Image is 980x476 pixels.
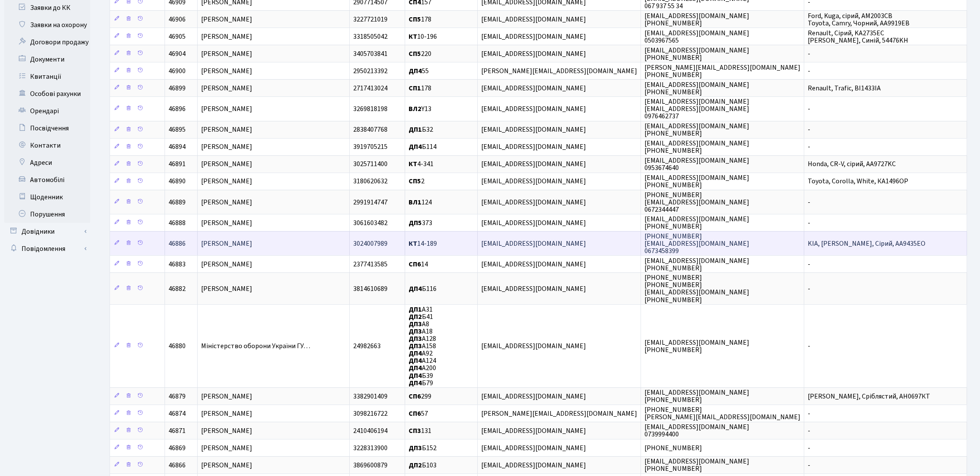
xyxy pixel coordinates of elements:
b: ДП1 [409,305,422,314]
span: Renault, Trafic, BI1433IA [808,83,881,93]
span: [EMAIL_ADDRESS][DOMAIN_NAME] [PHONE_NUMBER] [644,173,749,190]
span: [PERSON_NAME][EMAIL_ADDRESS][DOMAIN_NAME] [481,409,637,418]
span: [PERSON_NAME] [201,443,252,453]
span: [EMAIL_ADDRESS][DOMAIN_NAME] [481,461,586,470]
span: [PERSON_NAME] [201,218,252,228]
b: ДП3 [409,334,422,343]
span: 46895 [168,125,186,135]
span: [EMAIL_ADDRESS][DOMAIN_NAME] [481,15,586,24]
span: [EMAIL_ADDRESS][DOMAIN_NAME] [481,392,586,401]
span: 3814610689 [353,284,388,294]
span: Міністерство оборони України ГУ… [201,341,310,351]
b: ДП3 [409,327,422,336]
span: [PERSON_NAME] [201,260,252,269]
b: ДП4 [409,66,422,76]
span: [PERSON_NAME] [201,142,252,152]
b: ДП2 [409,461,422,470]
span: [PERSON_NAME] [201,461,252,470]
span: Y13 [409,104,431,114]
span: [PERSON_NAME] [201,104,252,114]
span: [EMAIL_ADDRESS][DOMAIN_NAME] [481,198,586,207]
b: СП6 [409,392,421,401]
span: [EMAIL_ADDRESS][DOMAIN_NAME] [481,443,586,453]
b: ДП4 [409,349,422,358]
a: Заявки на охорону [4,16,90,34]
span: KIA, [PERSON_NAME], Сірий, AA9435EO [808,239,925,248]
b: КТ [409,32,417,41]
a: Автомобілі [4,171,90,189]
span: [EMAIL_ADDRESS][DOMAIN_NAME] [481,341,586,351]
span: - [808,66,810,76]
span: [PERSON_NAME][EMAIL_ADDRESS][DOMAIN_NAME] [481,66,637,76]
b: СП1 [409,83,421,93]
span: 3180620632 [353,177,388,186]
span: 3919705215 [353,142,388,152]
span: [EMAIL_ADDRESS][DOMAIN_NAME] [PHONE_NUMBER] [644,139,749,155]
span: 3382901409 [353,392,388,401]
b: ДП4 [409,371,422,380]
span: [EMAIL_ADDRESS][DOMAIN_NAME] [481,32,586,41]
span: Б103 [409,461,437,470]
span: 46904 [168,49,186,59]
span: 2410406194 [353,426,388,436]
span: 3869600879 [353,461,388,470]
a: Контакти [4,137,90,154]
span: [EMAIL_ADDRESS][DOMAIN_NAME] [PHONE_NUMBER] [644,457,749,473]
span: Б116 [409,284,437,294]
b: ДП5 [409,218,422,228]
span: Б152 [409,443,437,453]
span: [PERSON_NAME] [201,160,252,169]
a: Адреси [4,154,90,171]
span: - [808,260,810,269]
b: ДП4 [409,364,422,373]
span: 14-189 [409,239,437,248]
span: [EMAIL_ADDRESS][DOMAIN_NAME] [481,83,586,93]
span: 46871 [168,426,186,436]
span: 46899 [168,83,186,93]
span: - [808,426,810,436]
span: 2950213392 [353,66,388,76]
span: [EMAIL_ADDRESS][DOMAIN_NAME] 0953674640 [644,156,749,173]
span: [EMAIL_ADDRESS][DOMAIN_NAME] [PHONE_NUMBER] [644,256,749,273]
b: ДП1 [409,125,422,135]
span: [EMAIL_ADDRESS][DOMAIN_NAME] [PHONE_NUMBER] [644,80,749,97]
a: Порушення [4,206,90,223]
span: - [808,104,810,114]
span: - [808,443,810,453]
span: 46866 [168,461,186,470]
span: 178 [409,15,431,24]
span: - [808,198,810,207]
span: 55 [409,66,429,76]
span: [EMAIL_ADDRESS][DOMAIN_NAME] [PHONE_NUMBER] [644,121,749,138]
span: 10-196 [409,32,437,41]
span: 14 [409,260,428,269]
span: [EMAIL_ADDRESS][DOMAIN_NAME] [481,125,586,135]
span: 3228313900 [353,443,388,453]
span: 46882 [168,284,186,294]
span: 299 [409,392,431,401]
span: 46886 [168,239,186,248]
span: 46879 [168,392,186,401]
span: [PHONE_NUMBER] [PERSON_NAME][EMAIL_ADDRESS][DOMAIN_NAME] [644,405,800,422]
span: [EMAIL_ADDRESS][DOMAIN_NAME] [EMAIL_ADDRESS][DOMAIN_NAME] 0976462737 [644,97,749,121]
span: [EMAIL_ADDRESS][DOMAIN_NAME] [PHONE_NUMBER] [644,46,749,62]
b: ДП3 [409,319,422,329]
span: 3405703841 [353,49,388,59]
span: 46896 [168,104,186,114]
span: [PERSON_NAME] [201,409,252,418]
span: 46891 [168,160,186,169]
a: Документи [4,51,90,68]
span: [PERSON_NAME], Сріблястий, АН0697КТ [808,392,930,401]
span: - [808,284,810,294]
a: Орендарі [4,102,90,120]
span: 46883 [168,260,186,269]
span: [PERSON_NAME] [201,83,252,93]
b: СП6 [409,409,421,418]
span: [PERSON_NAME] [201,177,252,186]
span: Б32 [409,125,433,135]
span: 46900 [168,66,186,76]
span: 46869 [168,443,186,453]
span: 124 [409,198,432,207]
span: [PERSON_NAME][EMAIL_ADDRESS][DOMAIN_NAME] [PHONE_NUMBER] [644,63,800,80]
span: 3227721019 [353,15,388,24]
